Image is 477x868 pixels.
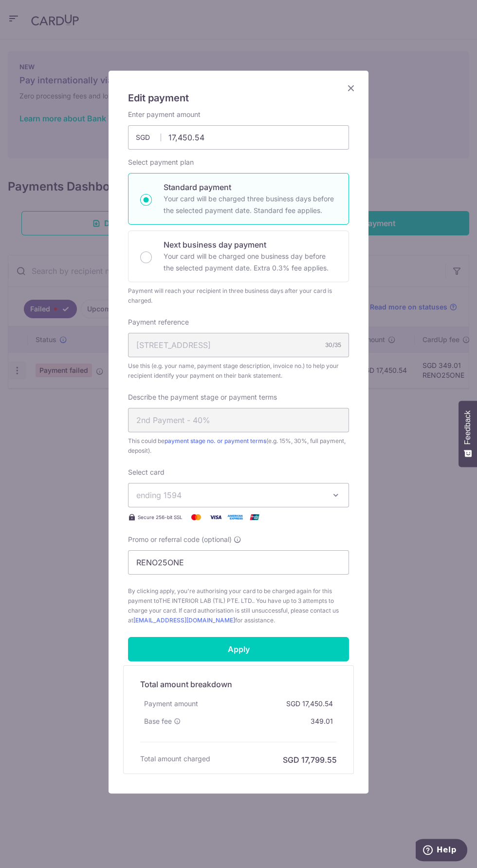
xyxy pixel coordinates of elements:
img: American Express [225,511,245,523]
span: SGD [136,133,161,142]
span: Secure 256-bit SSL [138,513,183,521]
span: ending 1594 [136,490,182,500]
h6: SGD 17,799.55 [283,754,337,766]
label: Enter payment amount [128,110,201,119]
span: Base fee [144,716,172,726]
span: Promo or referral code (optional) [128,535,232,544]
span: Use this (e.g. your name, payment stage description, invoice no.) to help your recipient identify... [128,361,349,381]
a: payment stage no. or payment terms [165,437,266,444]
label: Select card [128,467,165,477]
iframe: Opens a widget where you can find more information [416,839,467,863]
div: Payment amount [140,695,202,713]
span: By clicking apply, you're authorising your card to be charged again for this payment to . You hav... [128,586,349,625]
input: Apply [128,637,349,661]
button: Feedback - Show survey [459,401,477,467]
span: THE INTERIOR LAB (TIL) PTE. LTD. [159,597,253,604]
p: Your card will be charged three business days before the selected payment date. Standard fee appl... [164,193,337,216]
label: Describe the payment stage or payment terms [128,392,277,402]
img: Visa [206,511,225,523]
h5: Total amount breakdown [140,678,337,690]
div: 349.01 [307,713,337,730]
label: Payment reference [128,317,189,327]
a: [EMAIL_ADDRESS][DOMAIN_NAME] [133,617,235,624]
button: ending 1594 [128,483,349,507]
h5: Edit payment [128,90,349,106]
div: SGD 17,450.54 [282,695,337,713]
h6: Total amount charged [140,754,210,764]
input: 0.00 [128,125,349,150]
button: Close [345,82,357,94]
div: 30/35 [325,340,341,350]
span: This could be (e.g. 15%, 30%, full payment, deposit). [128,436,349,456]
p: Next business day payment [164,239,337,251]
p: Your card will be charged one business day before the selected payment date. Extra 0.3% fee applies. [164,251,337,274]
label: Select payment plan [128,157,194,167]
p: Standard payment [164,181,337,193]
img: Mastercard [186,511,206,523]
img: UnionPay [245,511,264,523]
span: Feedback [463,410,472,444]
div: Payment will reach your recipient in three business days after your card is charged. [128,286,349,306]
